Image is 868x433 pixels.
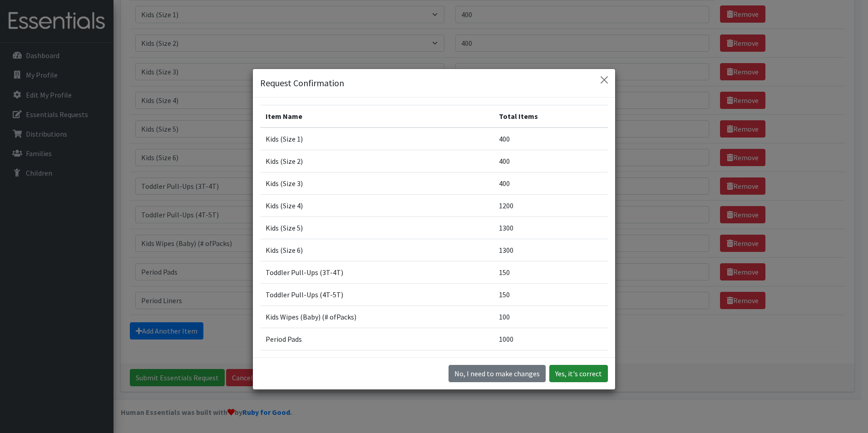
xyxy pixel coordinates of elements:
[260,216,493,239] td: Kids (Size 5)
[449,365,546,382] button: No I need to make changes
[493,194,608,216] td: 1200
[260,328,493,350] td: Period Pads
[260,150,493,172] td: Kids (Size 2)
[493,350,608,372] td: 1000
[260,305,493,328] td: Kids Wipes (Baby) (# ofPacks)
[493,172,608,194] td: 400
[493,105,608,128] th: Total Items
[260,105,493,128] th: Item Name
[260,283,493,305] td: Toddler Pull-Ups (4T-5T)
[493,128,608,150] td: 400
[493,283,608,305] td: 150
[493,239,608,261] td: 1300
[260,350,493,372] td: Period Liners
[493,216,608,239] td: 1300
[260,194,493,216] td: Kids (Size 4)
[549,365,608,382] button: Yes, it's correct
[493,328,608,350] td: 1000
[260,261,493,283] td: Toddler Pull-Ups (3T-4T)
[597,73,612,87] button: Close
[260,128,493,150] td: Kids (Size 1)
[260,172,493,194] td: Kids (Size 3)
[493,150,608,172] td: 400
[260,76,344,90] h5: Request Confirmation
[493,305,608,328] td: 100
[260,239,493,261] td: Kids (Size 6)
[493,261,608,283] td: 150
